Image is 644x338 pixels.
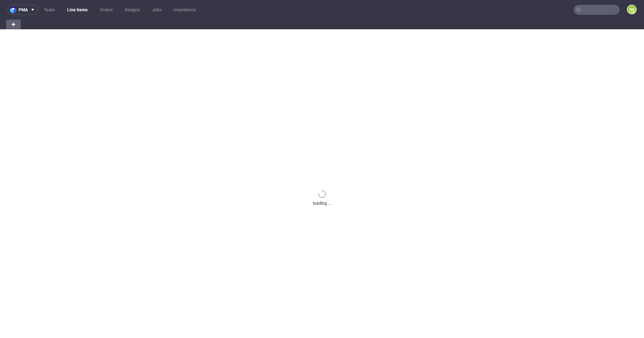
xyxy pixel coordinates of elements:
a: Tasks [40,5,59,15]
div: loading ... [313,200,331,206]
a: Line Items [63,5,91,15]
button: pma [7,5,38,15]
img: logo [10,6,19,13]
figcaption: DG [628,5,636,14]
a: Orders [96,5,116,15]
a: Designs [121,5,143,15]
a: Impositions [170,5,200,15]
a: Jobs [148,5,165,15]
span: pma [19,8,28,12]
